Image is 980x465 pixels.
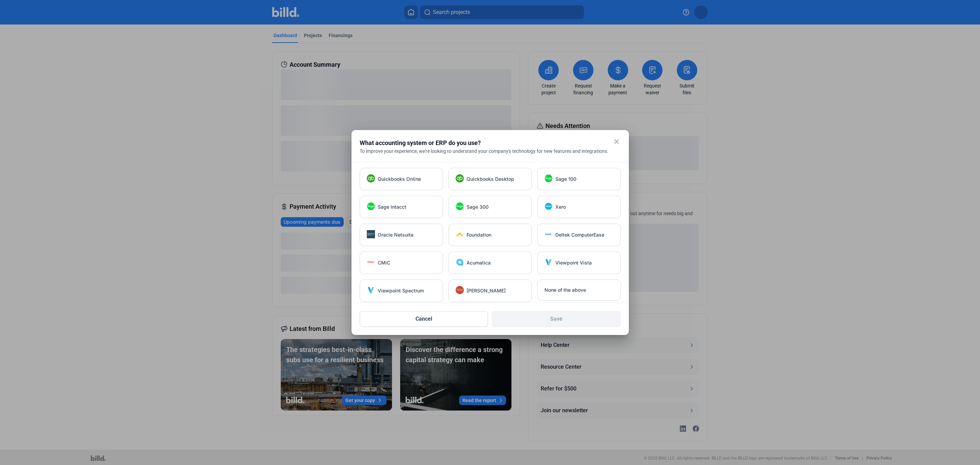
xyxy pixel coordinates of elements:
[492,311,621,327] button: Save
[555,204,566,210] span: Xero
[467,287,506,294] span: [PERSON_NAME]
[378,204,406,210] span: Sage Intacct
[378,287,424,294] span: Viewpoint Spectrum
[360,138,604,148] div: What accounting system or ERP do you use?
[360,311,488,327] button: Cancel
[378,259,390,266] span: CMiC
[612,138,621,146] mat-icon: close
[555,176,576,182] span: Sage 100
[467,204,489,210] span: Sage 300
[467,231,491,238] span: Foundation
[378,231,413,238] span: Oracle Netsuite
[544,287,586,293] span: None of the above
[378,176,421,182] span: Quickbooks Online
[467,176,514,182] span: Quickbooks Desktop
[555,231,604,238] span: Deltek ComputerEase
[360,148,621,155] div: To improve your experience, we're looking to understand your company's technology for new feature...
[555,259,592,266] span: Viewpoint Vista
[467,259,491,266] span: Acumatica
